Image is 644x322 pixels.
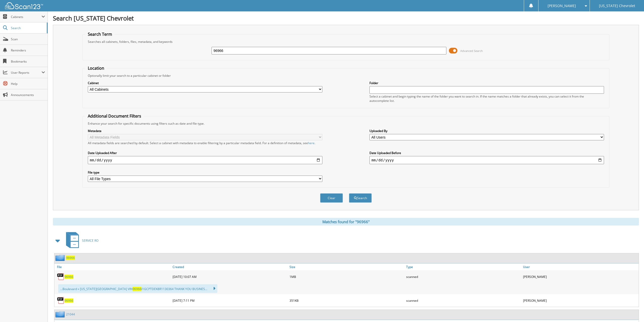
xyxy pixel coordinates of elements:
[405,263,522,270] a: Type
[548,4,576,7] span: [PERSON_NAME]
[288,272,405,282] div: 1MB
[11,37,45,41] span: Scan
[11,82,45,86] span: Help
[57,297,65,304] img: PDF.png
[88,129,322,133] label: Metadata
[65,298,73,303] a: 96966
[11,26,44,30] span: Search
[11,70,41,75] span: User Reports
[82,238,98,243] span: SERVICE RO
[133,287,141,291] span: 96966
[288,263,405,270] a: Size
[11,48,45,52] span: Reminders
[85,40,607,44] div: Searches all cabinets, folders, files, metadata, and keywords
[65,275,73,279] a: 96966
[53,14,639,22] h1: Search [US_STATE] Chevrolet
[63,231,98,251] a: SERVICE RO
[88,151,322,155] label: Date Uploaded After
[11,59,45,64] span: Bookmarks
[171,295,288,306] div: [DATE] 7:11 PM
[522,272,639,282] div: [PERSON_NAME]
[11,15,41,19] span: Cabinets
[88,170,322,175] label: File type
[85,113,144,119] legend: Additional Document Filters
[288,295,405,306] div: 351KB
[66,312,75,316] a: 21044
[405,295,522,306] div: scanned
[369,81,604,85] label: Folder
[53,218,639,225] div: Matches found for "96966"
[54,263,171,270] a: File
[369,94,604,103] div: Select a cabinet and begin typing the name of the folder you want to search in. If the name match...
[522,295,639,306] div: [PERSON_NAME]
[599,4,635,7] span: [US_STATE] Chevrolet
[85,31,115,37] legend: Search Term
[320,193,343,203] button: Clear
[349,193,372,203] button: Search
[369,129,604,133] label: Uploaded By
[85,73,607,78] div: Optionally limit your search to a particular cabinet or folder
[88,81,322,85] label: Cabinet
[85,121,607,126] div: Enhance your search for specific documents using filters such as date and file type.
[460,49,483,53] span: Advanced Search
[66,256,75,260] a: 96966
[58,284,217,293] div: ...Boulevard » [US_STATE][GEOGRAPHIC_DATA] VIN I1GCPTDEK8R1130364 THANK YOU BUSINES...
[85,65,107,71] legend: Location
[88,156,322,164] input: start
[369,151,604,155] label: Date Uploaded Before
[57,273,65,280] img: PDF.png
[171,263,288,270] a: Created
[369,156,604,164] input: end
[171,272,288,282] div: [DATE] 10:07 AM
[522,263,639,270] a: User
[405,272,522,282] div: scanned
[308,141,315,145] a: here
[88,141,322,145] div: All metadata fields are searched by default. Select a cabinet with metadata to enable filtering b...
[55,311,66,317] img: folder2.png
[11,93,45,97] span: Announcements
[5,2,43,9] img: scan123-logo-white.svg
[55,255,66,261] img: folder2.png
